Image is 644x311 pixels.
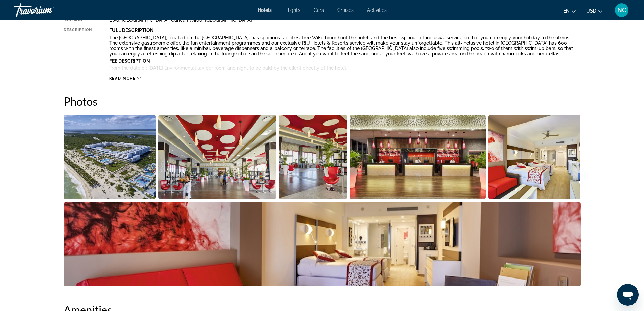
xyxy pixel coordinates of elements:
[109,58,150,64] b: Fee Description
[337,7,354,13] a: Cruises
[563,6,576,16] button: Change language
[109,76,141,81] button: Read more
[158,115,276,199] button: Open full-screen image slider
[285,7,300,13] a: Flights
[64,202,581,287] button: Open full-screen image slider
[563,8,570,14] span: en
[64,115,156,199] button: Open full-screen image slider
[109,35,581,57] p: The [GEOGRAPHIC_DATA], located on the [GEOGRAPHIC_DATA], has spacious facilities, free WiFi throu...
[279,115,347,199] button: Open full-screen image slider
[617,284,639,306] iframe: Button to launch messaging window
[613,3,630,17] button: User Menu
[617,7,626,14] span: NC
[367,7,387,13] a: Activities
[488,115,581,199] button: Open full-screen image slider
[64,28,92,72] div: Description
[109,76,136,81] span: Read more
[350,115,486,199] button: Open full-screen image slider
[586,6,603,16] button: Change currency
[314,7,324,13] a: Cars
[258,7,272,13] a: Hotels
[64,94,581,108] h2: Photos
[109,28,154,33] b: Full Description
[14,1,81,19] a: Travorium
[586,8,596,14] span: USD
